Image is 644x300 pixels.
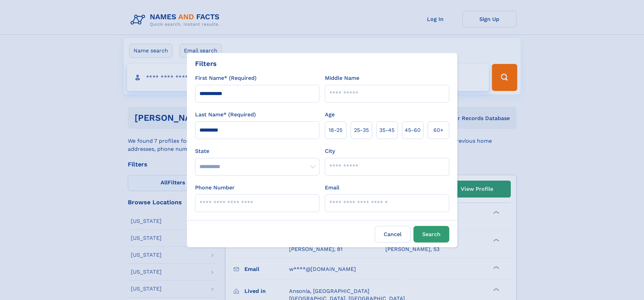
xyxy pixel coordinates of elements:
label: Email [325,184,339,192]
span: 25‑35 [354,126,369,134]
label: Age [325,111,335,119]
label: Last Name* (Required) [195,111,256,119]
span: 60+ [433,126,444,134]
span: 18‑25 [329,126,342,134]
span: 45‑60 [405,126,421,134]
label: Phone Number [195,184,235,192]
label: Cancel [375,226,411,243]
label: State [195,147,319,155]
label: City [325,147,335,155]
span: 35‑45 [379,126,395,134]
div: Filters [195,59,217,69]
button: Search [413,226,449,243]
label: Middle Name [325,74,359,82]
label: First Name* (Required) [195,74,257,82]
